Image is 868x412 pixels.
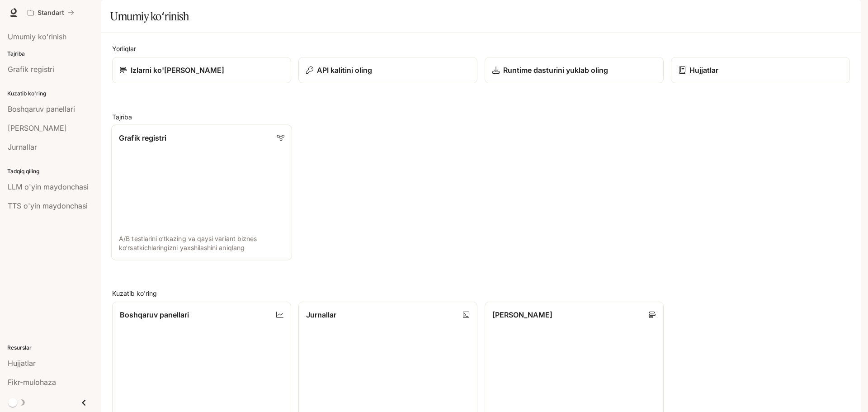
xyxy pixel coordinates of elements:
font: Umumiy koʻrinish [110,9,189,23]
button: API kalitini oling [298,57,477,83]
font: Hujjatlar [689,66,718,75]
font: Yorliqlar [112,45,136,52]
font: Grafik registri [119,133,166,142]
button: Barcha ish joylari [24,4,78,22]
font: Izlarni ko'[PERSON_NAME] [131,66,224,75]
font: Standart [38,9,64,16]
font: Jurnallar [306,310,336,319]
font: API kalitini oling [317,66,372,75]
a: Runtime dasturini yuklab oling [485,57,664,83]
font: Kuzatib ko'ring [112,289,157,297]
a: Grafik registriA/B testlarini o‘tkazing va qaysi variant biznes ko‘rsatkichlaringizni yaxshilashi... [111,125,292,260]
font: Boshqaruv panellari [120,310,189,319]
font: Tajriba [112,113,132,121]
font: [PERSON_NAME] [492,310,552,319]
a: Hujjatlar [671,57,850,83]
font: Runtime dasturini yuklab oling [503,66,608,75]
a: Izlarni ko'[PERSON_NAME] [112,57,291,83]
font: A/B testlarini o‘tkazing va qaysi variant biznes ko‘rsatkichlaringizni yaxshilashini aniqlang [119,235,257,251]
